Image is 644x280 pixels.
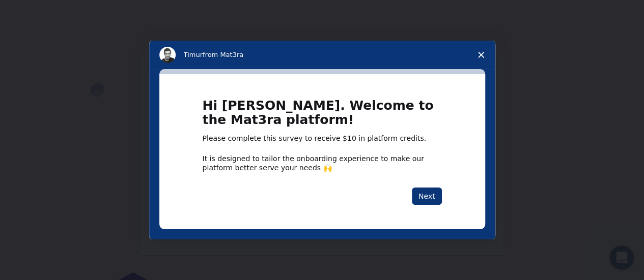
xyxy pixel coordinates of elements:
span: Support [20,7,57,16]
span: Close survey [467,41,495,69]
h1: Hi [PERSON_NAME]. Welcome to the Mat3ra platform! [203,99,442,134]
span: Timur [184,51,203,58]
div: It is designed to tailor the onboarding experience to make our platform better serve your needs 🙌 [203,154,442,172]
button: Next [412,188,442,205]
span: from Mat3ra [203,51,243,58]
img: Profile image for Timur [159,47,176,63]
div: Please complete this survey to receive $10 in platform credits. [203,134,442,144]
